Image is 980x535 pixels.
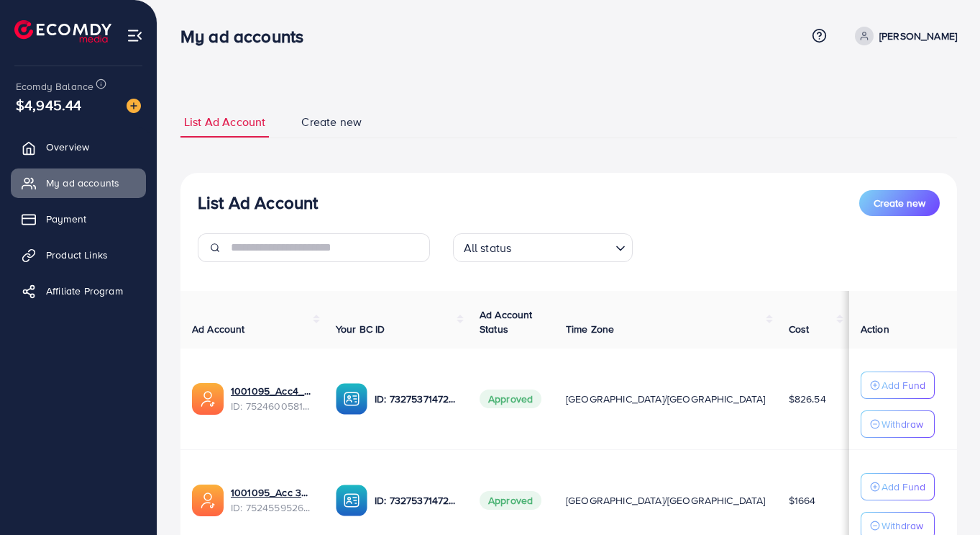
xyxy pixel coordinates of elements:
[881,517,923,534] p: Withdraw
[301,114,362,130] span: Create new
[480,307,533,336] span: Ad Account Status
[11,132,146,161] a: Overview
[231,384,313,413] div: <span class='underline'>1001095_Acc4_1751957612300</span></br>7524600581361696769
[11,168,146,197] a: My ad accounts
[127,99,141,113] img: image
[861,322,889,336] span: Action
[11,240,146,269] a: Product Links
[192,383,224,415] img: ic-ads-acc.e4c84228.svg
[480,390,541,408] span: Approved
[46,248,108,262] span: Product Links
[453,233,633,262] div: Search for option
[881,377,925,394] p: Add Fund
[879,27,957,45] p: [PERSON_NAME]
[881,478,925,495] p: Add Fund
[861,473,935,500] button: Add Fund
[231,485,313,515] div: <span class='underline'>1001095_Acc 3_1751948238983</span></br>7524559526306070535
[789,322,810,336] span: Cost
[14,20,111,42] img: logo
[231,500,313,515] span: ID: 7524559526306070535
[198,192,318,213] h3: List Ad Account
[16,94,81,115] span: $4,945.44
[336,322,385,336] span: Your BC ID
[46,212,86,226] span: Payment
[231,399,313,413] span: ID: 7524600581361696769
[881,415,923,433] p: Withdraw
[789,392,826,406] span: $826.54
[849,27,957,45] a: [PERSON_NAME]
[11,204,146,233] a: Payment
[336,383,367,415] img: ic-ba-acc.ded83a64.svg
[566,392,766,406] span: [GEOGRAPHIC_DATA]/[GEOGRAPHIC_DATA]
[127,27,143,44] img: menu
[375,492,457,509] p: ID: 7327537147282571265
[461,238,515,258] span: All status
[375,390,457,408] p: ID: 7327537147282571265
[516,235,609,258] input: Search for option
[184,114,265,130] span: List Ad Account
[192,322,245,336] span: Ad Account
[874,196,925,210] span: Create new
[566,493,766,508] span: [GEOGRAPHIC_DATA]/[GEOGRAPHIC_DATA]
[861,372,935,399] button: Add Fund
[16,79,93,94] span: Ecomdy Balance
[336,485,367,516] img: ic-ba-acc.ded83a64.svg
[919,470,969,524] iframe: Chat
[11,277,146,305] a: Affiliate Program
[861,410,935,438] button: Withdraw
[566,322,614,336] span: Time Zone
[231,384,313,398] a: 1001095_Acc4_1751957612300
[480,491,541,510] span: Approved
[231,485,313,500] a: 1001095_Acc 3_1751948238983
[180,26,315,47] h3: My ad accounts
[46,176,119,190] span: My ad accounts
[46,140,89,154] span: Overview
[46,284,123,298] span: Affiliate Program
[192,485,224,516] img: ic-ads-acc.e4c84228.svg
[789,493,816,508] span: $1664
[859,190,940,216] button: Create new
